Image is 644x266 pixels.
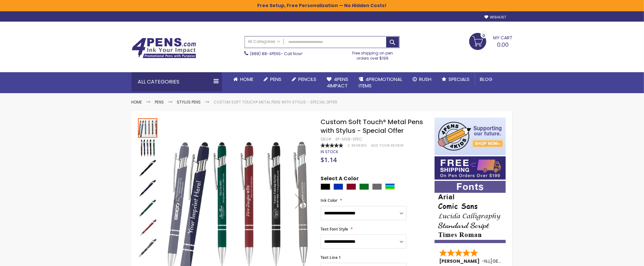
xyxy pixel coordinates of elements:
span: Rush [419,76,432,83]
span: 4Pens 4impact [327,76,349,89]
img: 4Pens Custom Pens and Promotional Products [132,38,196,58]
a: Pens [259,72,287,86]
a: All Categories [245,36,284,47]
div: Burgundy [346,183,356,190]
span: Specials [449,76,470,83]
span: NJ [484,258,490,264]
a: Home [228,72,259,86]
div: Custom Soft Touch® Metal Pens with Stylus - Special Offer [138,198,158,218]
span: - , [482,258,538,264]
span: - Call Now! [250,51,303,56]
img: Custom Soft Touch® Metal Pens with Stylus - Special Offer [138,218,157,238]
div: Custom Soft Touch® Metal Pens with Stylus - Special Offer [138,178,158,198]
a: 0.00 0 [469,33,513,49]
img: font-personalization-examples [435,181,506,243]
span: Home [240,76,254,83]
a: Wishlist [484,15,506,20]
a: Home [132,99,142,105]
a: Stylus Pens [177,99,201,105]
span: In stock [321,149,338,154]
span: Text Line 1 [321,255,341,260]
a: (888) 88-4PENS [250,51,281,56]
img: Free shipping on orders over $199 [435,156,506,180]
div: Black [321,183,330,190]
span: All Categories [248,39,280,44]
div: Custom Soft Touch® Metal Pens with Stylus - Special Offer [138,238,157,258]
div: Custom Soft Touch® Metal Pens with Stylus - Special Offer [138,138,158,158]
div: All Categories [132,72,222,92]
img: Custom Soft Touch® Metal Pens with Stylus - Special Offer [138,198,157,218]
div: Blue [333,183,343,190]
a: Add Your Review [371,143,404,148]
span: Text Font Style [321,226,348,232]
span: 2 [347,143,350,148]
span: Select A Color [321,175,359,184]
span: Pens [270,76,282,83]
span: Ink Color [321,198,337,203]
div: Assorted [385,183,395,190]
a: 4Pens4impact [322,72,354,93]
a: Specials [437,72,475,86]
span: $1.14 [321,155,337,164]
strong: SKU [321,136,333,142]
img: 4pens 4 kids [435,118,506,155]
span: Reviews [352,143,367,148]
div: Free shipping on pen orders over $199 [345,48,400,61]
a: Blog [475,72,498,86]
div: Green [359,183,369,190]
div: 4P-MS8-SPEC [335,137,362,142]
span: 4PROMOTIONAL ITEMS [359,76,403,89]
span: 0 [483,33,485,39]
div: 100% [321,143,343,148]
div: Grey [372,183,382,190]
a: Pens [155,99,164,105]
a: 4PROMOTIONALITEMS [354,72,408,93]
span: 0.00 [497,41,509,49]
iframe: Reseñas de Clientes en Google [591,249,644,266]
span: Custom Soft Touch® Metal Pens with Stylus - Special Offer [321,117,423,135]
a: Pencils [287,72,322,86]
img: Custom Soft Touch® Metal Pens with Stylus - Special Offer [138,158,157,178]
a: Rush [408,72,437,86]
span: [PERSON_NAME] [439,258,482,264]
span: Blog [480,76,493,83]
div: Custom Soft Touch® Metal Pens with Stylus - Special Offer [138,158,158,178]
div: Availability [321,149,338,154]
li: Custom Soft Touch® Metal Pens with Stylus - Special Offer [214,100,338,105]
span: [GEOGRAPHIC_DATA] [491,258,538,264]
img: Custom Soft Touch® Metal Pens with Stylus - Special Offer [138,238,157,258]
img: Custom Soft Touch® Metal Pens with Stylus - Special Offer [138,178,157,198]
div: Custom Soft Touch® Metal Pens with Stylus - Special Offer [138,118,158,138]
a: 2 Reviews [347,143,368,148]
img: Custom Soft Touch® Metal Pens with Stylus - Special Offer [138,138,157,158]
div: Custom Soft Touch® Metal Pens with Stylus - Special Offer [138,218,158,238]
span: Pencils [299,76,317,83]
